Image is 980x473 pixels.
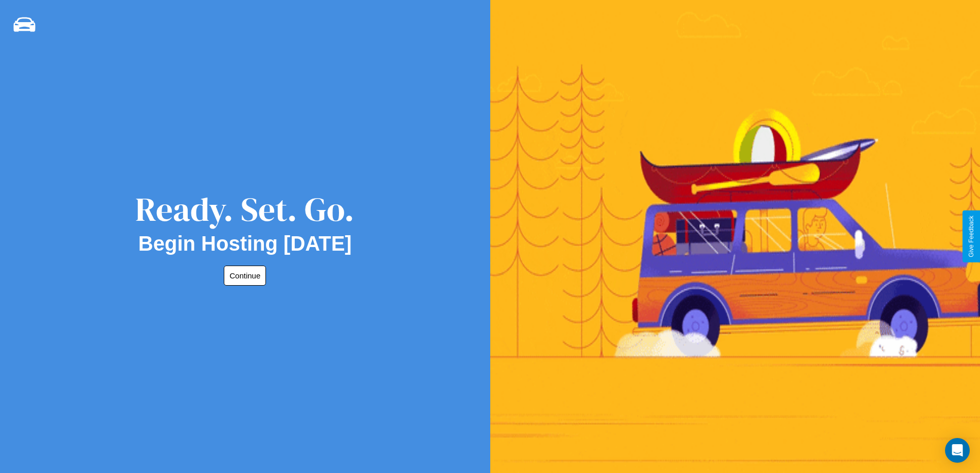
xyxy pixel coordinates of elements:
div: Open Intercom Messenger [945,438,970,463]
button: Continue [224,266,266,286]
div: Give Feedback [968,216,975,257]
h2: Begin Hosting [DATE] [138,232,352,255]
div: Ready. Set. Go. [135,186,354,232]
